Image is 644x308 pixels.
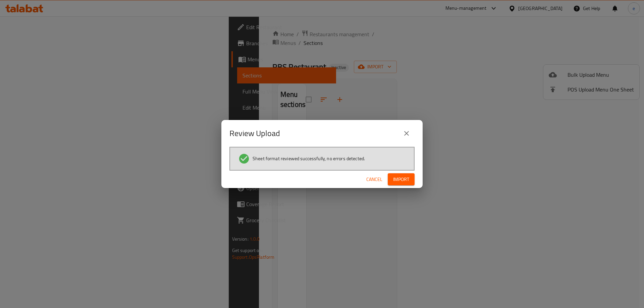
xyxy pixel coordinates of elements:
[229,128,280,139] h2: Review Upload
[398,125,415,141] button: close
[364,173,385,186] button: Cancel
[388,173,415,186] button: Import
[393,175,409,184] span: Import
[366,175,382,184] span: Cancel
[253,155,365,162] span: Sheet format reviewed successfully, no errors detected.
